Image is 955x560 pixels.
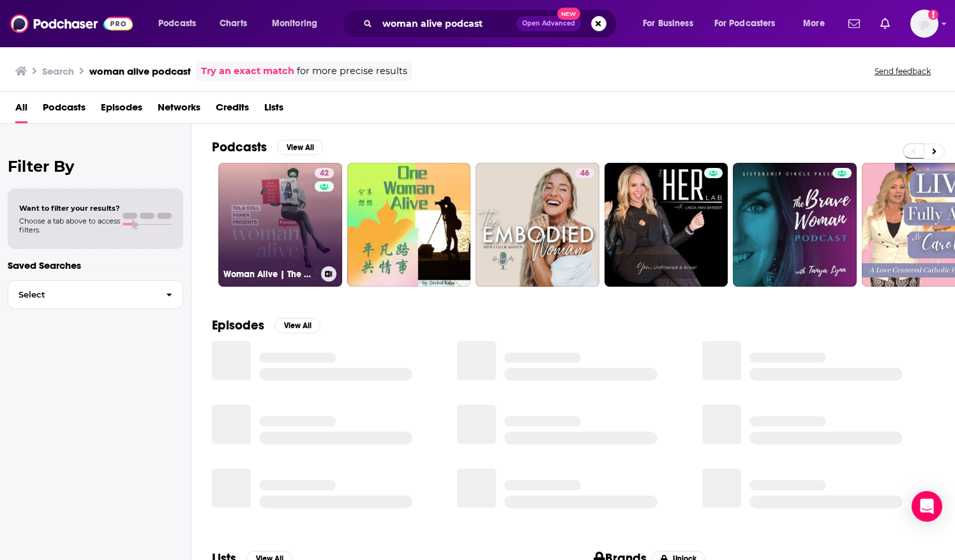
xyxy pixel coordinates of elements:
a: 42 [315,168,334,178]
p: Saved Searches [8,259,183,271]
button: open menu [149,13,213,34]
a: EpisodesView All [212,317,320,333]
a: 46 [575,168,594,178]
a: 42Woman Alive | The podcast for [DEMOGRAPHIC_DATA] women [218,163,342,287]
a: PodcastsView All [212,139,323,155]
span: 42 [320,167,329,180]
h3: Search [42,65,74,77]
span: For Podcasters [714,15,776,33]
button: open menu [706,13,794,34]
a: Credits [216,97,249,123]
span: Podcasts [158,15,196,33]
a: 46 [476,163,599,287]
input: Search podcasts, credits, & more... [377,13,516,34]
span: New [557,8,580,20]
span: for more precise results [297,64,407,79]
button: open menu [263,13,334,34]
button: open menu [794,13,841,34]
a: Show notifications dropdown [843,13,865,34]
a: All [15,97,27,123]
button: View All [274,318,320,333]
span: More [803,15,825,33]
h2: Filter By [8,157,183,176]
span: Monitoring [272,15,317,33]
span: Open Advanced [522,20,575,27]
svg: Add a profile image [928,10,938,20]
img: User Profile [910,10,938,38]
span: Want to filter your results? [19,204,120,213]
h3: Woman Alive | The podcast for [DEMOGRAPHIC_DATA] women [223,269,316,280]
a: Show notifications dropdown [875,13,895,34]
a: Networks [158,97,200,123]
h2: Episodes [212,317,264,333]
button: View All [277,140,323,155]
span: Logged in as ShellB [910,10,938,38]
span: Select [8,291,156,299]
span: For Business [643,15,693,33]
button: Open AdvancedNew [516,16,581,31]
div: Search podcasts, credits, & more... [354,9,629,38]
a: Try an exact match [201,64,294,79]
h3: woman alive podcast [89,65,191,77]
span: 46 [580,167,589,180]
img: Podchaser - Follow, Share and Rate Podcasts [10,11,133,36]
div: Open Intercom Messenger [912,491,942,522]
button: Show profile menu [910,10,938,38]
h2: Podcasts [212,139,267,155]
a: Lists [264,97,283,123]
span: Charts [220,15,247,33]
span: Choose a tab above to access filters. [19,216,120,234]
button: open menu [634,13,709,34]
a: Episodes [101,97,142,123]
button: Select [8,280,183,309]
a: Podcasts [43,97,86,123]
button: Send feedback [871,66,935,77]
a: Charts [211,13,255,34]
